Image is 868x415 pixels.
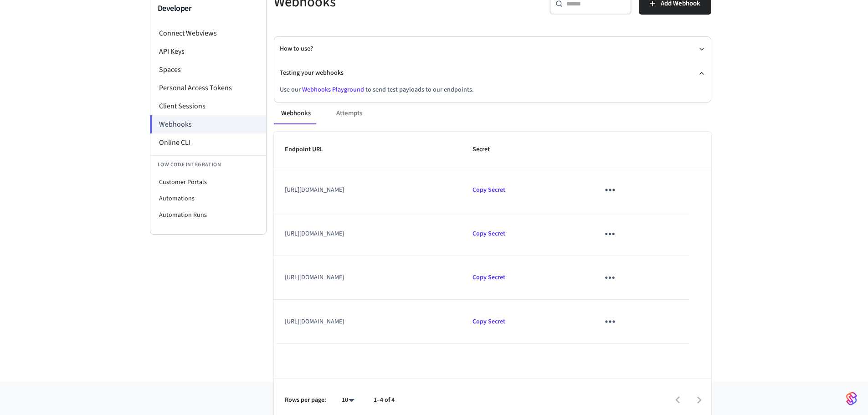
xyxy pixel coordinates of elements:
li: Connect Webviews [150,24,266,42]
p: Use our to send test payloads to our endpoints. [280,85,705,95]
span: Copied! [473,317,505,326]
div: Testing your webhooks [280,85,705,102]
span: Copied! [473,273,505,282]
li: Spaces [150,61,266,79]
li: Webhooks [150,115,266,133]
p: Rows per page: [285,395,326,405]
li: Personal Access Tokens [150,79,266,97]
span: Endpoint URL [285,143,335,157]
span: Secret [473,143,502,157]
li: Online CLI [150,133,266,152]
a: Webhooks Playground [302,85,364,94]
li: Automation Runs [150,207,266,223]
div: 10 [337,394,359,407]
button: Testing your webhooks [280,61,705,85]
li: Automations [150,190,266,207]
li: API Keys [150,42,266,61]
table: sticky table [274,132,711,344]
li: Customer Portals [150,174,266,190]
div: ant example [274,102,711,124]
td: [URL][DOMAIN_NAME] [274,256,462,300]
span: Copied! [473,229,505,238]
p: 1–4 of 4 [374,395,395,405]
span: Copied! [473,185,505,195]
h3: Developer [158,2,259,15]
button: How to use? [280,37,705,61]
img: SeamLogoGradient.69752ec5.svg [846,391,857,406]
li: Client Sessions [150,97,266,115]
li: Low Code Integration [150,155,266,174]
td: [URL][DOMAIN_NAME] [274,168,462,212]
button: Webhooks [274,102,318,124]
td: [URL][DOMAIN_NAME] [274,300,462,343]
td: [URL][DOMAIN_NAME] [274,212,462,256]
